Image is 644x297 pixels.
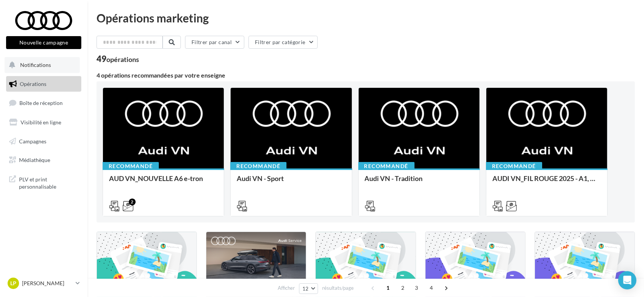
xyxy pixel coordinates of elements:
[19,174,78,191] span: PLV et print personnalisable
[358,162,415,170] div: Recommandé
[302,286,309,292] span: 12
[103,162,159,170] div: Recommandé
[109,175,218,190] div: AUD VN_NOUVELLE A6 e-tron
[106,56,139,63] div: opérations
[97,55,139,63] div: 49
[19,157,50,163] span: Médiathèque
[6,276,81,291] a: LP [PERSON_NAME]
[410,282,422,294] span: 3
[5,57,80,73] button: Notifications
[10,280,16,287] span: LP
[397,282,409,294] span: 2
[486,162,542,170] div: Recommandé
[97,72,635,78] div: 4 opérations recommandées par votre enseigne
[5,133,83,149] a: Campagnes
[5,171,83,194] a: PLV et print personnalisable
[20,62,51,68] span: Notifications
[22,280,73,287] p: [PERSON_NAME]
[129,199,136,205] div: 2
[21,119,61,125] span: Visibilité en ligne
[97,12,635,24] div: Opérations marketing
[278,284,295,292] span: Afficher
[230,162,286,170] div: Recommandé
[425,282,437,294] span: 4
[365,175,473,190] div: Audi VN - Tradition
[492,175,601,190] div: AUDI VN_FIL ROUGE 2025 - A1, Q2, Q3, Q5 et Q4 e-tron
[299,283,318,294] button: 12
[322,284,354,292] span: résultats/page
[237,175,345,190] div: Audi VN - Sport
[19,100,63,106] span: Boîte de réception
[5,95,83,111] a: Boîte de réception
[19,138,46,144] span: Campagnes
[248,36,318,49] button: Filtrer par catégorie
[5,152,83,168] a: Médiathèque
[5,76,83,92] a: Opérations
[5,114,83,130] a: Visibilité en ligne
[6,36,81,49] button: Nouvelle campagne
[618,271,636,289] div: Open Intercom Messenger
[20,81,46,87] span: Opérations
[382,282,394,294] span: 1
[185,36,244,49] button: Filtrer par canal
